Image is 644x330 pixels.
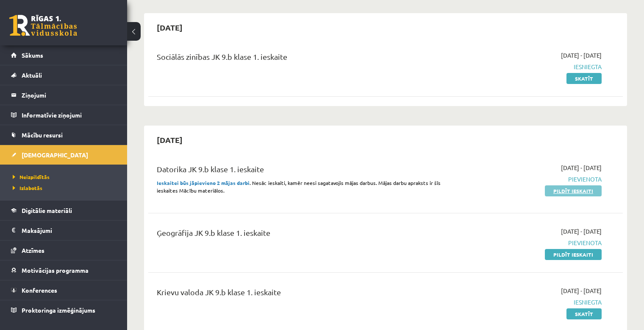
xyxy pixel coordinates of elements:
a: Rīgas 1. Tālmācības vidusskola [9,15,77,36]
h2: [DATE] [148,17,191,37]
a: [DEMOGRAPHIC_DATA] [11,145,117,165]
span: Konferences [22,286,57,294]
span: Aktuāli [22,71,42,79]
span: Motivācijas programma [22,266,89,274]
div: Sociālās zinības JK 9.b klase 1. ieskaite [157,51,449,67]
span: Iesniegta [462,298,602,307]
a: Pildīt ieskaiti [545,249,602,260]
strong: Ieskaitei būs jāpievieno 2 mājas darbi [157,179,250,186]
legend: Informatīvie ziņojumi [22,105,117,125]
a: Atzīmes [11,241,117,260]
span: . Nesāc ieskaiti, kamēr neesi sagatavojis mājas darbus. Mājas darbu apraksts ir šīs ieskaites Māc... [157,179,441,194]
span: [DATE] - [DATE] [561,163,602,172]
a: Aktuāli [11,65,117,85]
span: Proktoringa izmēģinājums [22,306,95,314]
span: [DATE] - [DATE] [561,286,602,295]
span: Neizpildītās [13,173,50,180]
a: Proktoringa izmēģinājums [11,300,117,320]
a: Digitālie materiāli [11,201,117,220]
span: Pievienota [462,175,602,184]
span: Iesniegta [462,62,602,71]
div: Ģeogrāfija JK 9.b klase 1. ieskaite [157,227,449,243]
h2: [DATE] [148,130,191,150]
a: Mācību resursi [11,125,117,145]
a: Konferences [11,280,117,300]
div: Krievu valoda JK 9.b klase 1. ieskaite [157,286,449,302]
a: Skatīt [566,73,602,84]
span: [DATE] - [DATE] [561,227,602,236]
a: Skatīt [566,308,602,319]
a: Maksājumi [11,221,117,240]
div: Datorika JK 9.b klase 1. ieskaite [157,163,449,179]
span: [DEMOGRAPHIC_DATA] [22,151,88,159]
legend: Ziņojumi [22,85,117,105]
span: Mācību resursi [22,131,63,139]
span: Izlabotās [13,185,42,191]
a: Sākums [11,45,117,65]
span: Pievienota [462,238,602,247]
span: Digitālie materiāli [22,207,72,214]
a: Motivācijas programma [11,260,117,280]
span: Atzīmes [22,246,44,254]
a: Pildīt ieskaiti [545,185,602,196]
span: [DATE] - [DATE] [561,51,602,60]
a: Neizpildītās [13,173,119,181]
a: Izlabotās [13,184,119,192]
a: Informatīvie ziņojumi [11,105,117,125]
a: Ziņojumi [11,85,117,105]
legend: Maksājumi [22,221,117,240]
span: Sākums [22,51,43,59]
